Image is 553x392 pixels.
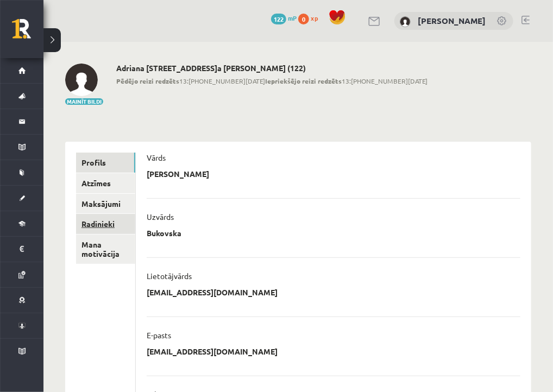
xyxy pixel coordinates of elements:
[298,14,309,24] span: 0
[400,16,411,27] img: Adriana Bukovska
[76,194,135,214] a: Maksājumi
[65,98,103,105] button: Mainīt bildi
[311,14,318,22] span: xp
[298,14,323,22] a: 0 xp
[116,64,428,73] h2: Adriana [STREET_ADDRESS]a [PERSON_NAME] (122)
[418,15,486,26] a: [PERSON_NAME]
[76,235,135,264] a: Mana motivācija
[147,346,278,356] p: [EMAIL_ADDRESS][DOMAIN_NAME]
[288,14,297,22] span: mP
[65,64,98,96] img: Adriana Bukovska
[76,153,135,173] a: Profils
[76,214,135,234] a: Radinieki
[147,228,181,238] p: Bukovska
[12,19,43,46] a: Rīgas 1. Tālmācības vidusskola
[271,14,286,24] span: 122
[147,169,209,179] p: [PERSON_NAME]
[147,330,171,340] p: E-pasts
[76,173,135,193] a: Atzīmes
[147,212,174,222] p: Uzvārds
[147,153,166,162] p: Vārds
[147,287,278,297] p: [EMAIL_ADDRESS][DOMAIN_NAME]
[271,14,297,22] a: 122 mP
[265,77,342,85] b: Iepriekšējo reizi redzēts
[116,76,428,86] span: 13:[PHONE_NUMBER][DATE] 13:[PHONE_NUMBER][DATE]
[116,77,179,85] b: Pēdējo reizi redzēts
[147,271,192,281] p: Lietotājvārds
